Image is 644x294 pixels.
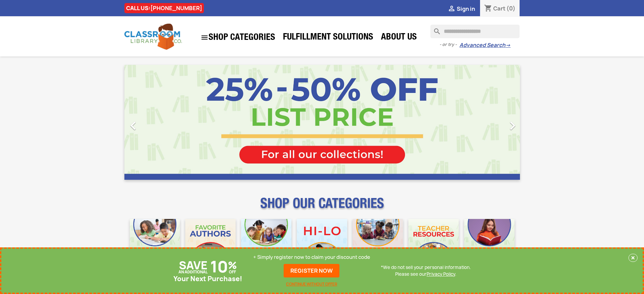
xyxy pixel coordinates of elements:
img: CLC_HiLo_Mobile.jpg [297,219,347,269]
input: Search [430,25,520,38]
i:  [448,5,456,13]
i:  [125,117,142,134]
img: CLC_Fiction_Nonfiction_Mobile.jpg [353,219,403,269]
img: CLC_Favorite_Authors_Mobile.jpg [185,219,236,269]
a: [PHONE_NUMBER] [150,4,202,12]
img: Classroom Library Company [124,24,182,50]
i:  [200,33,209,42]
a: Advanced Search→ [459,42,510,49]
p: SHOP OUR CATEGORIES [124,201,520,214]
a: About Us [378,31,420,45]
span: - or try - [439,41,459,48]
a: Previous [124,65,184,180]
i: search [430,25,438,33]
img: CLC_Dyslexia_Mobile.jpg [464,219,515,269]
a: SHOP CATEGORIES [197,30,279,45]
span: Sign in [457,5,475,13]
a: Next [460,65,520,180]
i:  [504,117,521,134]
a:  Sign in [448,5,475,13]
a: Fulfillment Solutions [280,31,377,45]
div: CALL US: [124,3,204,13]
i: shopping_cart [484,5,492,13]
span: (0) [506,5,516,12]
ul: Carousel container [124,65,520,180]
span: Cart [493,5,505,12]
img: CLC_Teacher_Resources_Mobile.jpg [408,219,459,269]
img: CLC_Bulk_Mobile.jpg [130,219,180,269]
span: → [505,42,510,49]
img: CLC_Phonics_And_Decodables_Mobile.jpg [241,219,291,269]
